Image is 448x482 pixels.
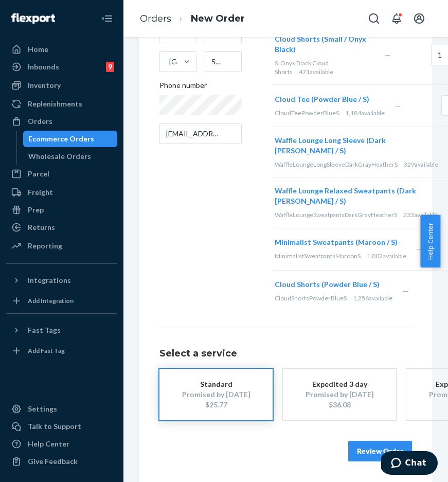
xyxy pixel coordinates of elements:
[275,109,339,117] span: CloudTeePowderBlueS
[298,379,381,389] div: Expedited 3 day
[23,148,118,165] a: Wholesale Orders
[275,186,436,206] button: Waffle Lounge Relaxed Sweatpants (Dark [PERSON_NAME] / S)
[6,184,117,201] a: Freight
[159,369,273,420] button: StandardPromised by [DATE]$25.77
[28,80,61,91] div: Inventory
[275,252,361,260] span: MinimalistSweatpantsMaroonS
[159,123,242,144] input: Email (Only Required for International)
[28,439,69,449] div: Help Center
[275,59,329,76] span: S. Onyx Black Cloud Shorts
[275,160,398,168] span: WaffleLoungeLongSleeveDarkGrayHeatherS
[6,238,117,254] a: Reporting
[6,343,117,359] a: Add Fast Tag
[140,13,171,24] a: Orders
[6,436,117,452] a: Help Center
[159,80,207,95] span: Phone number
[364,8,384,29] button: Open Search Box
[28,62,59,72] div: Inbounds
[28,187,53,198] div: Freight
[275,211,397,219] span: WaffleLoungeSweatpantsDarkGrayHeatherS
[28,134,94,144] div: Ecommerce Orders
[275,136,386,155] span: Waffle Lounge Long Sleeve (Dark [PERSON_NAME] / S)
[395,101,401,110] span: —
[6,401,117,417] a: Settings
[6,418,117,435] button: Talk to Support
[6,59,117,75] a: Inbounds9
[275,237,398,247] button: Minimalist Sweatpants (Maroon / S)
[298,389,381,400] div: Promised by [DATE]
[348,441,412,461] button: Review Order
[28,205,44,215] div: Prep
[28,222,55,233] div: Returns
[298,400,381,410] div: $36.08
[275,238,398,246] span: Minimalist Sweatpants (Maroon / S)
[175,389,257,400] div: Promised by [DATE]
[132,4,253,34] ol: breadcrumbs
[409,8,429,29] button: Open account menu
[28,169,49,179] div: Parcel
[275,94,369,104] button: Cloud Tee (Powder Blue / S)
[28,99,82,109] div: Replenishments
[6,453,117,470] button: Give Feedback
[403,287,409,295] span: —
[97,8,117,29] button: Close Navigation
[205,51,242,72] input: ZIP Code
[275,294,347,302] span: CloudShortsPowderBlueS
[175,400,257,410] div: $25.77
[28,296,74,305] div: Add Integration
[299,68,333,76] span: 471 available
[28,275,71,285] div: Integrations
[175,379,257,389] div: Standard
[367,252,406,260] span: 1,002 available
[169,57,183,67] div: [GEOGRAPHIC_DATA]
[6,96,117,112] a: Replenishments
[420,215,440,267] button: Help Center
[345,109,385,117] span: 1,184 available
[28,421,81,432] div: Talk to Support
[275,34,366,53] span: Cloud Shorts (Small / Onyx Black)
[275,279,380,290] button: Cloud Shorts (Powder Blue / S)
[28,241,62,251] div: Reporting
[23,131,118,147] a: Ecommerce Orders
[6,322,117,338] button: Fast Tags
[28,325,61,335] div: Fast Tags
[386,8,407,29] button: Open notifications
[159,349,412,359] h1: Select a service
[11,13,55,24] img: Flexport logo
[106,62,114,72] div: 9
[28,404,57,414] div: Settings
[403,211,438,219] span: 233 available
[417,244,423,253] span: —
[6,202,117,218] a: Prep
[6,293,117,309] a: Add Integration
[6,113,117,130] a: Orders
[275,280,380,289] span: Cloud Shorts (Powder Blue / S)
[275,135,436,156] button: Waffle Lounge Long Sleeve (Dark [PERSON_NAME] / S)
[275,186,416,205] span: Waffle Lounge Relaxed Sweatpants (Dark [PERSON_NAME] / S)
[6,166,117,182] a: Parcel
[381,451,438,477] iframe: Opens a widget where you can chat to one of our agents
[28,44,48,55] div: Home
[6,41,117,58] a: Home
[191,13,245,24] a: New Order
[6,219,117,236] a: Returns
[353,294,392,302] span: 1,256 available
[6,77,117,94] a: Inventory
[385,50,391,59] span: —
[6,272,117,289] button: Integrations
[28,346,65,355] div: Add Fast Tag
[28,151,91,162] div: Wholesale Orders
[283,369,396,420] button: Expedited 3 dayPromised by [DATE]$36.08
[28,456,78,467] div: Give Feedback
[168,57,169,67] input: [GEOGRAPHIC_DATA]
[275,34,372,55] button: Cloud Shorts (Small / Onyx Black)
[28,116,52,127] div: Orders
[275,95,369,103] span: Cloud Tee (Powder Blue / S)
[404,160,438,168] span: 329 available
